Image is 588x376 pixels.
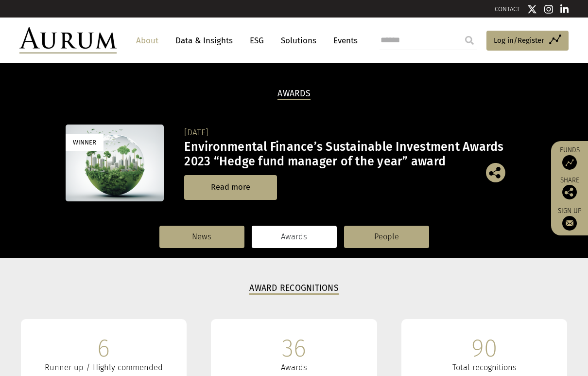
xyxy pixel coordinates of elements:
a: Events [329,32,358,50]
div: Winner [66,134,104,150]
div: Share [556,177,583,199]
a: Read more [184,175,277,200]
a: Log in/Register [486,31,569,51]
div: Awards [225,363,363,373]
div: 36 [282,334,306,363]
a: Data & Insights [171,32,238,50]
h3: Award Recognitions [249,283,339,295]
div: Runner up / Highly commended [35,363,173,373]
img: Share this post [562,185,577,199]
span: Log in/Register [494,35,544,46]
a: News [159,226,244,248]
img: Linkedin icon [560,4,569,14]
img: Aurum [19,27,117,54]
a: People [344,226,429,248]
div: 6 [97,334,110,363]
h3: Environmental Finance’s Sustainable Investment Awards 2023 “Hedge fund manager of the year” award [184,140,520,169]
img: Access Funds [562,155,577,170]
div: [DATE] [184,126,520,140]
a: CONTACT [495,5,520,13]
h2: Awards [277,89,311,100]
img: Instagram icon [544,4,553,14]
a: About [131,32,163,50]
a: Sign up [556,207,583,231]
input: Submit [460,31,479,50]
div: 90 [471,334,497,363]
div: Total recognitions [416,363,553,373]
img: Sign up to our newsletter [562,216,577,231]
a: Solutions [276,32,321,50]
img: Twitter icon [527,4,537,14]
a: ESG [245,32,269,50]
a: Awards [252,226,337,248]
a: Funds [556,146,583,170]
